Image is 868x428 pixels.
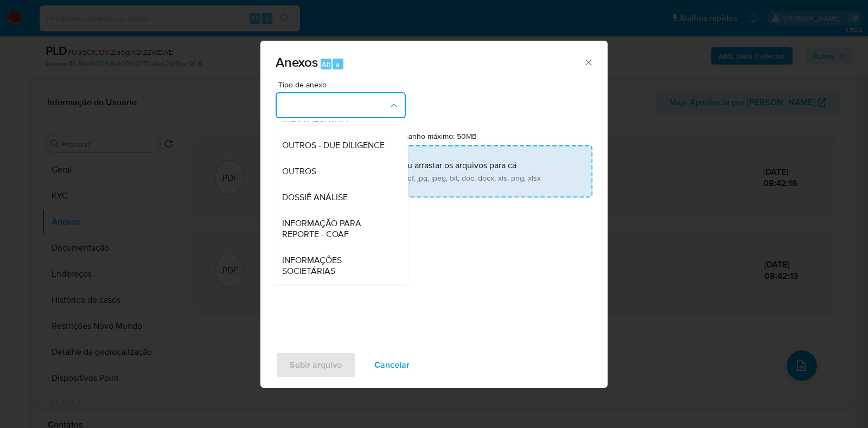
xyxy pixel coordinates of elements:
[282,114,348,125] span: MIDIA NEGATIVA
[374,353,410,377] span: Cancelar
[360,352,424,378] button: Cancelar
[282,192,348,203] span: DOSSIÊ ANÁLISE
[395,131,477,141] label: Tamanho máximo: 50MB
[276,53,318,72] span: Anexos
[336,59,340,69] span: a
[282,218,393,240] span: INFORMAÇÃO PARA REPORTE - COAF
[282,166,316,177] span: OUTROS
[282,140,385,151] span: OUTROS - DUE DILIGENCE
[282,255,393,277] span: INFORMAÇÕES SOCIETÁRIAS
[278,81,409,88] span: Tipo de anexo
[322,59,330,69] span: Alt
[583,57,593,67] button: Fechar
